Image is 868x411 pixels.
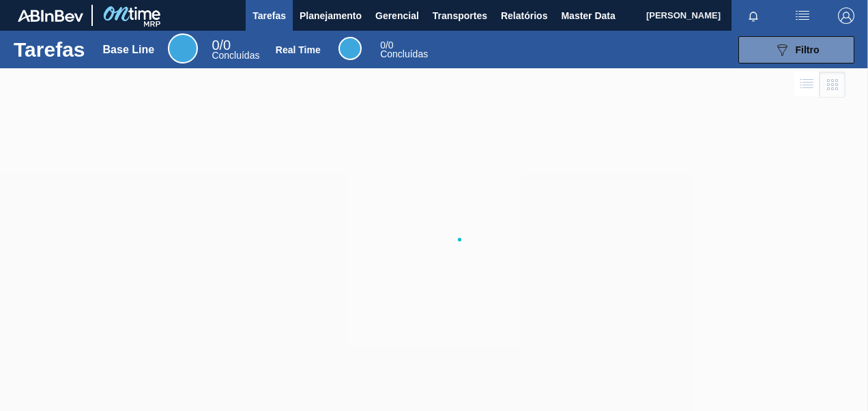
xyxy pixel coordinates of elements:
[380,48,428,59] span: Concluídas
[794,8,811,24] img: userActions
[212,50,259,61] span: Concluídas
[375,8,419,24] span: Gerencial
[380,40,386,51] span: 0
[380,40,393,51] span: / 0
[380,41,428,59] div: Real Time
[796,44,820,55] span: Filtro
[561,8,615,24] span: Master Data
[252,8,286,24] span: Tarefas
[501,8,547,24] span: Relatórios
[838,8,854,24] img: Logout
[300,8,362,24] span: Planejamento
[212,38,231,53] span: / 0
[738,36,854,63] button: Filtro
[18,10,83,22] img: TNhmsLtSVTkK8tSr43FrP2fwEKptu5GPRR3wAAAABJRU5ErkJggg==
[14,42,85,57] h1: Tarefas
[732,6,775,25] button: Notificações
[338,37,362,60] div: Real Time
[212,40,259,60] div: Base Line
[212,38,219,53] span: 0
[168,33,198,63] div: Base Line
[433,8,487,24] span: Transportes
[276,44,321,55] div: Real Time
[103,44,155,56] div: Base Line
